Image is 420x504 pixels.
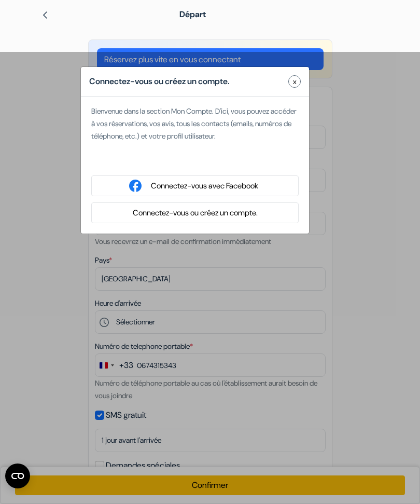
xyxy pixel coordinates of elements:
button: Close [288,75,301,88]
h5: Connectez-vous ou créez un compte. [89,75,230,88]
img: facebook_login.svg [129,180,142,192]
span: Bienvenue dans la section Mon Compte. D'ici, vous pouvez accéder à vos réservations, vos avis, to... [91,106,297,141]
div: Se connecter avec Google. S'ouvre dans un nouvel onglet. [91,147,299,170]
button: Connectez-vous avec Facebook [148,180,261,193]
iframe: Bouton "Se connecter avec Google" [86,147,304,170]
span: x [293,76,297,87]
button: Ouvrir le widget CMP [5,464,30,488]
span: Départ [179,9,206,20]
button: Connectez-vous ou créez un compte. [130,207,261,220]
img: left_arrow.svg [41,11,49,19]
a: Réservez plus vite en vous connectant [97,48,324,70]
